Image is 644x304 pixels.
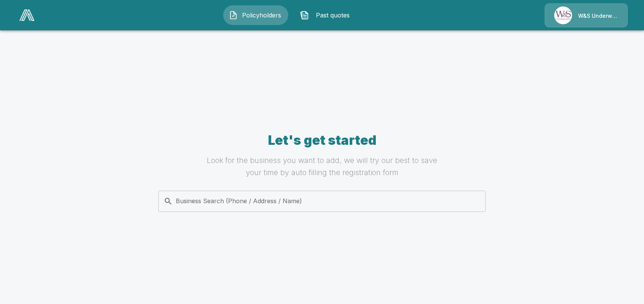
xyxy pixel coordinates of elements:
img: AA Logo [19,9,34,21]
h4: Let's get started [202,132,442,148]
img: Policyholders Icon [229,11,238,20]
h6: Look for the business you want to add, we will try our best to save your time by auto filling the... [202,154,442,179]
button: Past quotes IconPast quotes [294,5,360,25]
button: Policyholders IconPolicyholders [223,5,288,25]
span: Policyholders [241,11,283,20]
span: Past quotes [312,11,354,20]
img: Past quotes Icon [300,11,309,20]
